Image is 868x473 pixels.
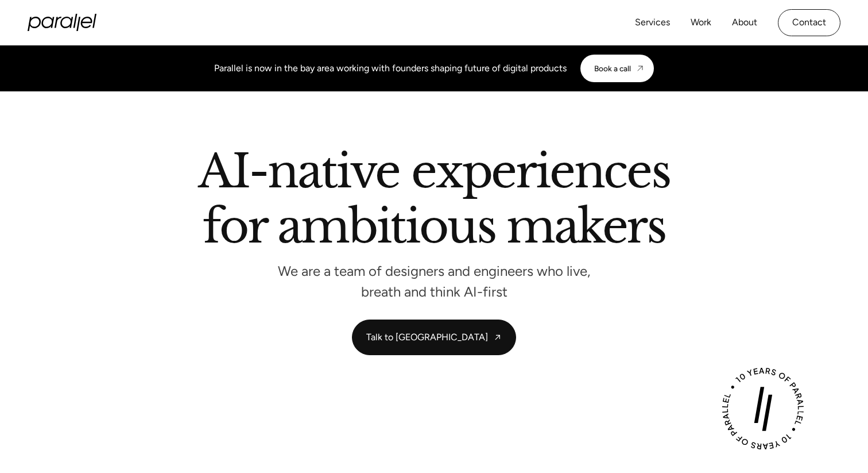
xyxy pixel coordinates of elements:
a: Book a call [580,55,654,82]
div: Parallel is now in the bay area working with founders shaping future of digital products [214,61,567,75]
a: About [732,14,757,31]
h2: AI-native experiences for ambitious makers [107,149,761,254]
p: We are a team of designers and engineers who live, breath and think AI-first [262,266,606,297]
a: home [28,14,96,31]
img: CTA arrow image [635,64,645,73]
a: Services [635,14,670,31]
a: Contact [778,9,840,36]
div: Book a call [594,64,631,73]
a: Work [691,14,711,31]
